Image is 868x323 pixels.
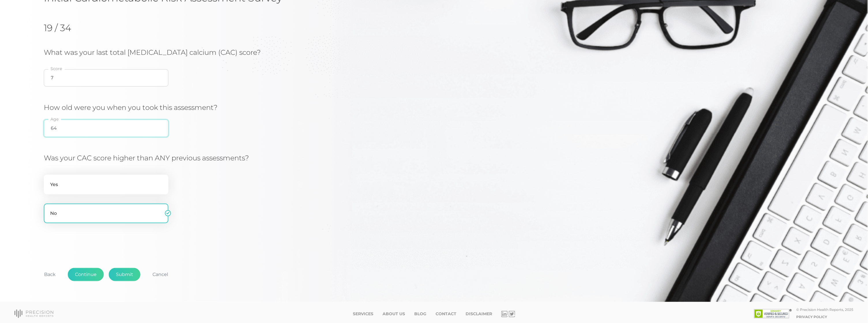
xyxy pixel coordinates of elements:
label: Yes [44,175,168,194]
h3: How old were you when you took this assessment? [44,104,512,112]
button: Back [37,268,63,281]
button: Cancel [145,268,175,281]
label: No [44,204,168,223]
img: SSL site seal - click to verify [754,309,792,318]
a: Privacy Policy [797,315,827,319]
button: Submit [109,268,140,281]
a: About Us [383,311,405,316]
input: 18 - 90 [44,120,168,137]
a: Blog [414,311,426,316]
h3: Was your CAC score higher than ANY previous assessments? [44,154,512,162]
button: Continue [68,268,104,281]
div: © Precision Health Reports, 2025 [797,307,854,312]
a: Disclaimer [466,311,492,316]
h3: What was your last total [MEDICAL_DATA] calcium (CAC) score? [44,48,512,57]
input: 0 - 3000 [44,69,168,87]
a: Services [353,311,373,316]
a: Contact [436,311,456,316]
h2: 19 / 34 [44,22,103,33]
